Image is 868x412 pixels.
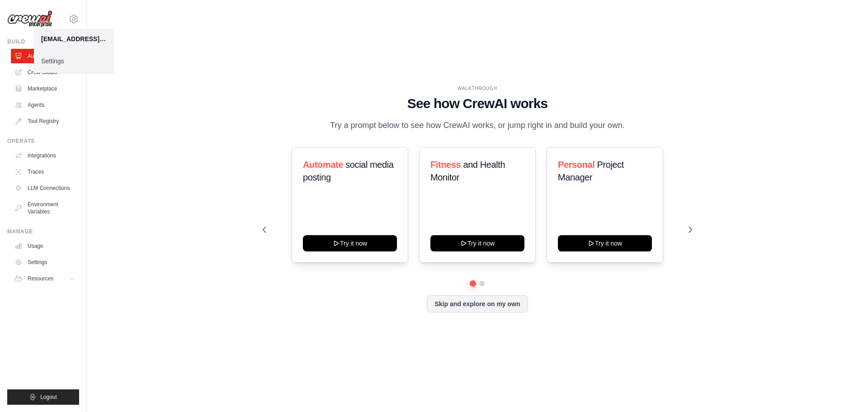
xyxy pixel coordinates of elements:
a: Crew Studio [11,65,79,80]
div: WALKTHROUGH [263,85,692,92]
div: [EMAIL_ADDRESS][DOMAIN_NAME] [41,34,106,43]
a: Marketplace [11,81,79,96]
a: Automations [11,49,79,63]
button: Try it now [430,235,524,251]
div: Build [7,38,79,45]
span: Fitness [430,160,461,170]
a: Agents [11,98,79,112]
p: Try a prompt below to see how CrewAI works, or jump right in and build your own. [325,119,629,132]
a: Traces [11,165,79,179]
div: Operate [7,137,79,145]
a: Environment Variables [11,197,79,219]
span: Automate [303,160,343,170]
span: Resources [28,275,53,282]
a: Tool Registry [11,114,79,128]
button: Logout [7,389,79,405]
a: Settings [11,255,79,270]
span: Logout [40,393,57,401]
button: Try it now [303,235,397,251]
button: Try it now [558,235,652,251]
img: Logo [7,10,52,28]
span: Personal [558,160,594,170]
button: Resources [11,271,79,286]
button: Skip and explore on my own [427,295,528,313]
a: Usage [11,239,79,253]
span: Project Manager [558,160,624,182]
a: Integrations [11,148,79,163]
iframe: Chat Widget [823,369,868,412]
a: LLM Connections [11,181,79,195]
h1: See how CrewAI works [263,95,692,112]
div: Manage [7,228,79,235]
a: Settings [34,53,113,69]
div: 채팅 위젯 [823,369,868,412]
span: and Health Monitor [430,160,505,182]
span: social media posting [303,160,394,182]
